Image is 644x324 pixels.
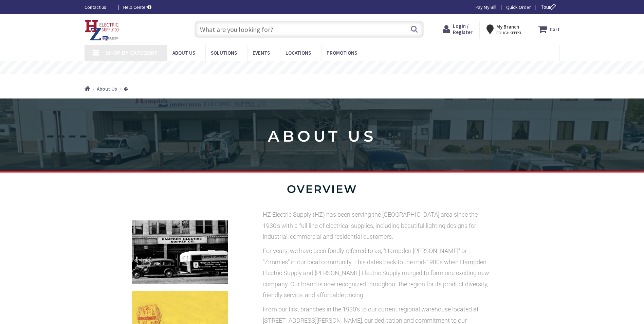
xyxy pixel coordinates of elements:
[541,4,558,10] span: Tour
[263,209,494,242] p: HZ Electric Supply (HZ) has been serving the [GEOGRAPHIC_DATA] area since the 1930’s with a full ...
[97,86,117,92] strong: About Us
[195,21,424,38] input: What are you looking for?
[106,49,158,57] span: Shop By Category
[496,30,525,36] span: POUGHKEEPSIE, [GEOGRAPHIC_DATA]
[327,50,357,56] span: Promotions
[85,4,112,11] a: Contact us
[286,50,311,56] span: Locations
[476,4,496,11] a: Pay My Bill
[453,23,473,35] span: Login / Register
[486,23,525,35] div: My Branch POUGHKEEPSIE, [GEOGRAPHIC_DATA]
[253,50,270,56] span: Events
[263,246,494,301] p: For years, we have been fondly referred to as, “Hampden [PERSON_NAME]” or “Zimmies” in our local ...
[538,23,560,35] a: Cart
[550,23,560,35] strong: Cart
[506,4,531,11] a: Quick Order
[211,50,237,56] span: Solutions
[172,50,195,56] span: About Us
[123,4,151,11] a: Help Center
[262,64,383,72] rs-layer: Free Same Day Pickup at 8 Locations
[443,23,473,35] a: Login / Register
[85,20,119,41] img: HZ Electric Supply
[496,23,519,30] strong: My Branch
